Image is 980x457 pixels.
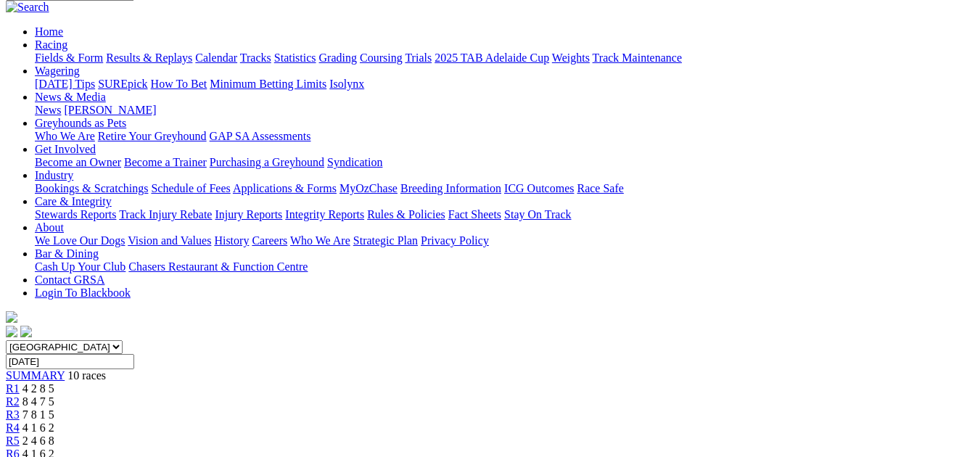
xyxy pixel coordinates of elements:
[6,435,20,447] a: R5
[35,195,112,207] a: Care & Integrity
[35,247,99,260] a: Bar & Dining
[22,395,54,408] span: 8 4 7 5
[64,104,156,116] a: [PERSON_NAME]
[106,52,192,64] a: Results & Replays
[435,52,549,64] a: 2025 TAB Adelaide Cup
[353,234,418,247] a: Strategic Plan
[35,65,80,77] a: Wagering
[35,117,126,129] a: Greyhounds as Pets
[35,143,96,155] a: Get Involved
[6,369,65,382] a: SUMMARY
[6,354,134,369] input: Select date
[400,182,501,194] a: Breeding Information
[285,208,364,221] a: Integrity Reports
[405,52,432,64] a: Trials
[6,395,20,408] a: R2
[35,208,974,221] div: Care & Integrity
[35,221,64,234] a: About
[6,408,20,421] a: R3
[35,52,103,64] a: Fields & Form
[367,208,445,221] a: Rules & Policies
[6,311,17,323] img: logo-grsa-white.png
[35,156,121,168] a: Become an Owner
[35,130,95,142] a: Who We Are
[35,182,148,194] a: Bookings & Scratchings
[360,52,403,64] a: Coursing
[22,435,54,447] span: 2 4 6 8
[319,52,357,64] a: Grading
[210,130,311,142] a: GAP SA Assessments
[215,208,282,221] a: Injury Reports
[504,182,574,194] a: ICG Outcomes
[210,78,326,90] a: Minimum Betting Limits
[35,52,974,65] div: Racing
[128,234,211,247] a: Vision and Values
[67,369,106,382] span: 10 races
[35,78,974,91] div: Wagering
[35,287,131,299] a: Login To Blackbook
[35,91,106,103] a: News & Media
[35,130,974,143] div: Greyhounds as Pets
[151,78,207,90] a: How To Bet
[151,182,230,194] a: Schedule of Fees
[214,234,249,247] a: History
[6,421,20,434] a: R4
[274,52,316,64] a: Statistics
[577,182,623,194] a: Race Safe
[6,326,17,337] img: facebook.svg
[22,408,54,421] span: 7 8 1 5
[593,52,682,64] a: Track Maintenance
[35,182,974,195] div: Industry
[35,156,974,169] div: Get Involved
[6,382,20,395] a: R1
[98,130,207,142] a: Retire Your Greyhound
[35,104,61,116] a: News
[504,208,571,221] a: Stay On Track
[240,52,271,64] a: Tracks
[448,208,501,221] a: Fact Sheets
[327,156,382,168] a: Syndication
[35,38,67,51] a: Racing
[35,234,974,247] div: About
[35,104,974,117] div: News & Media
[20,326,32,337] img: twitter.svg
[35,260,974,273] div: Bar & Dining
[195,52,237,64] a: Calendar
[35,169,73,181] a: Industry
[35,208,116,221] a: Stewards Reports
[290,234,350,247] a: Who We Are
[98,78,147,90] a: SUREpick
[35,78,95,90] a: [DATE] Tips
[252,234,287,247] a: Careers
[22,382,54,395] span: 4 2 8 5
[552,52,590,64] a: Weights
[339,182,398,194] a: MyOzChase
[210,156,324,168] a: Purchasing a Greyhound
[329,78,364,90] a: Isolynx
[6,1,49,14] img: Search
[35,234,125,247] a: We Love Our Dogs
[233,182,337,194] a: Applications & Forms
[35,260,125,273] a: Cash Up Your Club
[128,260,308,273] a: Chasers Restaurant & Function Centre
[22,421,54,434] span: 4 1 6 2
[119,208,212,221] a: Track Injury Rebate
[124,156,207,168] a: Become a Trainer
[35,273,104,286] a: Contact GRSA
[421,234,489,247] a: Privacy Policy
[35,25,63,38] a: Home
